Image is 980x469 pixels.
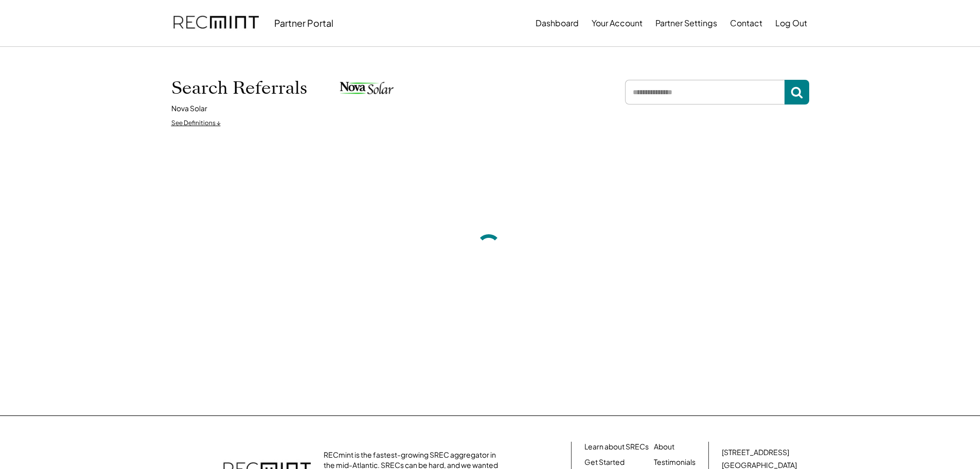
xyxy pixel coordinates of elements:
[654,442,674,452] a: About
[654,457,696,467] a: Testimonials
[584,457,625,467] a: Get Started
[338,81,395,95] img: nova-solar.png
[592,13,643,33] button: Your Account
[655,13,717,33] button: Partner Settings
[171,119,221,128] div: See Definitions ↓
[171,77,307,99] h1: Search Referrals
[536,13,579,33] button: Dashboard
[722,447,789,458] div: [STREET_ADDRESS]
[274,17,333,29] div: Partner Portal
[171,103,207,114] div: Nova Solar
[584,442,649,452] a: Learn about SRECs
[173,6,259,41] img: recmint-logotype%403x.png
[730,13,762,33] button: Contact
[775,13,807,33] button: Log Out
